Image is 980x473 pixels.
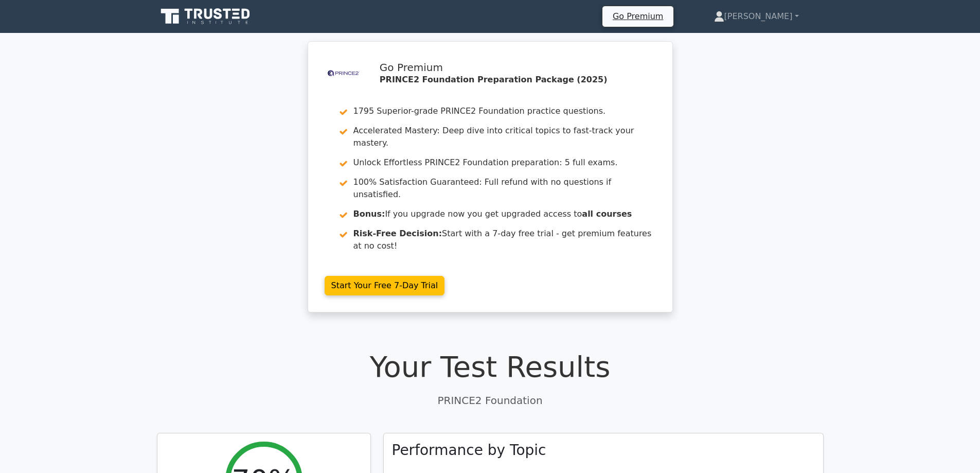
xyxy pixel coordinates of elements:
[607,9,669,23] a: Go Premium
[157,349,824,384] h1: Your Test Results
[392,442,546,459] h3: Performance by Topic
[689,6,824,27] a: [PERSON_NAME]
[157,393,824,408] p: PRINCE2 Foundation
[325,276,445,295] a: Start Your Free 7-Day Trial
